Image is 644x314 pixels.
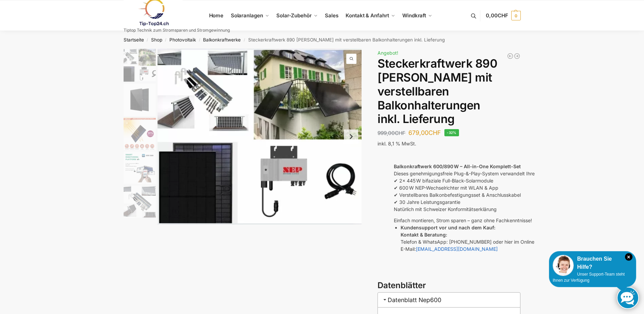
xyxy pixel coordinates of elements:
[395,130,405,136] span: CHF
[402,12,426,19] span: Windkraft
[276,12,312,19] span: Solar-Zubehör
[325,12,338,19] span: Sales
[231,12,263,19] span: Solaranlagen
[344,129,358,144] button: Next slide
[274,0,320,31] a: Solar-Zubehör
[378,130,405,136] bdi: 999,00
[444,129,459,136] span: -32%
[378,280,520,292] h3: Datenblätter
[241,37,248,43] span: /
[511,11,521,20] span: 0
[486,12,508,19] span: 0,00
[553,255,632,271] div: Brauchen Sie Hilfe?
[151,37,162,42] a: Shop
[486,5,520,26] a: 0,00CHF 0
[401,232,447,238] strong: Kontakt & Beratung:
[203,37,241,42] a: Balkonkraftwerke
[158,49,362,225] a: 860 Watt Komplett mit BalkonhalterungKomplett mit Balkonhalterung
[144,37,151,43] span: /
[343,0,398,31] a: Kontakt & Anfahrt
[553,255,574,276] img: Customer service
[158,49,362,225] img: Komplett mit Balkonhalterung
[196,37,203,43] span: /
[394,163,521,169] strong: Balkonkraftwerk 600/890 W – All-in-One Komplett-Set
[124,28,230,32] p: Tiptop Technik zum Stromsparen und Stromgewinnung
[400,0,435,31] a: Windkraft
[625,253,632,261] i: Schließen
[416,246,498,252] a: [EMAIL_ADDRESS][DOMAIN_NAME]
[514,53,520,59] a: Balkonkraftwerk 445/600 Watt Bificial
[553,272,625,283] span: Unser Support-Team steht Ihnen zur Verfügung
[378,292,520,308] h3: Datenblatt Nep600
[401,225,495,230] strong: Kundensupport vor und nach dem Kauf:
[378,141,416,146] span: inkl. 8,1 % MwSt.
[498,12,508,19] span: CHF
[346,12,389,19] span: Kontakt & Anfahrt
[124,152,156,184] img: H2c172fe1dfc145729fae6a5890126e09w.jpg_960x960_39c920dd-527c-43d8-9d2f-57e1d41b5fed_1445x
[124,49,156,82] img: Komplett mit Balkonhalterung
[124,118,156,150] img: Bificial 30 % mehr Leistung
[124,186,156,218] img: Aufstaenderung-Balkonkraftwerk_713x
[169,37,196,42] a: Photovoltaik
[124,37,144,42] a: Startseite
[378,50,398,56] span: Angebot!
[124,84,156,116] img: Maysun
[228,0,272,31] a: Solaranlagen
[378,57,520,126] h1: Steckerkraftwerk 890 [PERSON_NAME] mit verstellbaren Balkonhalterungen inkl. Lieferung
[162,37,169,43] span: /
[428,129,441,136] span: CHF
[408,129,441,136] bdi: 679,00
[322,0,341,31] a: Sales
[507,53,514,59] a: 890/600 Watt bificiales Balkonkraftwerk mit 1 kWh smarten Speicher
[111,31,533,49] nav: Breadcrumb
